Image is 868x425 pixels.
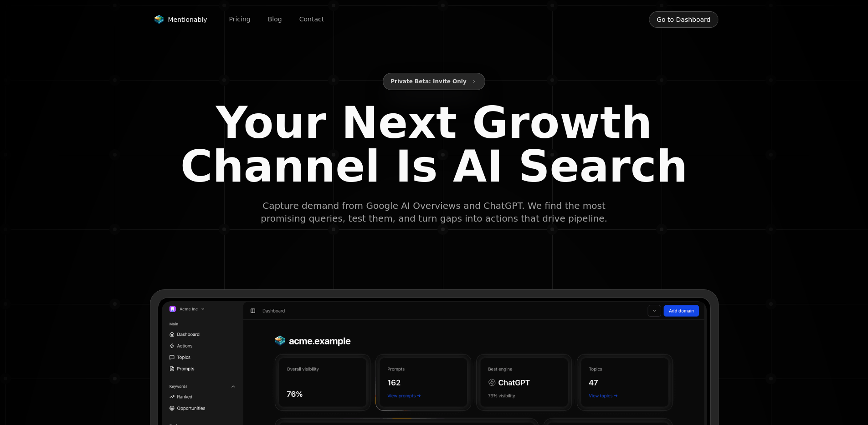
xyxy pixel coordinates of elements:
img: Mentionably logo [154,15,164,24]
a: Pricing [222,12,258,26]
span: Capture demand from Google AI Overviews and ChatGPT. We find the most promising queries, test the... [259,199,609,225]
span: Mentionably [168,15,207,24]
button: Go to Dashboard [649,11,718,28]
span: Private Beta: Invite Only [390,76,467,87]
a: Mentionably [150,13,211,26]
a: Contact [292,12,331,26]
button: Private Beta: Invite Only [383,73,485,90]
span: Your Next Growth Channel Is AI Search [172,101,697,188]
a: Blog [261,12,289,26]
